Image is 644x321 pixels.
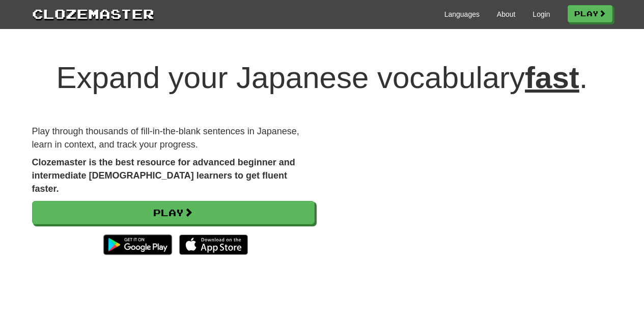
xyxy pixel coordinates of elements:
img: Download_on_the_App_Store_Badge_US-UK_135x40-25178aeef6eb6b83b96f5f2d004eda3bffbb37122de64afbaef7... [179,235,248,255]
strong: Clozemaster is the best resource for advanced beginner and intermediate [DEMOGRAPHIC_DATA] learne... [32,157,295,193]
img: Get it on Google Play [98,229,177,260]
a: Languages [444,9,480,19]
h1: Expand your Japanese vocabulary . [32,61,612,95]
u: fast [525,61,579,95]
p: Play through thousands of fill-in-the-blank sentences in Japanese, learn in context, and track yo... [32,125,315,151]
a: About [497,9,516,19]
a: Clozemaster [32,4,154,23]
a: Play [568,5,612,22]
a: Play [32,201,315,224]
a: Login [533,9,550,19]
